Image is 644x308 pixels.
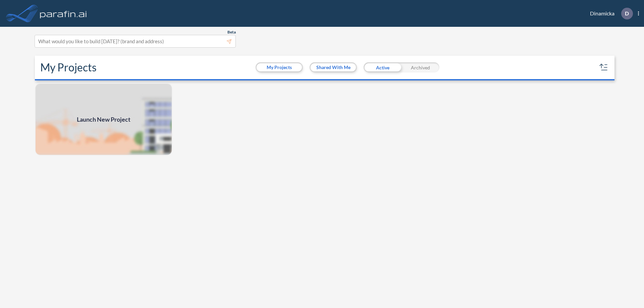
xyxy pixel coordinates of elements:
[35,83,172,156] a: Launch New Project
[580,8,639,19] div: Dinamicka
[39,7,88,20] img: logo
[35,83,172,156] img: add
[401,62,439,72] div: Archived
[257,63,302,71] button: My Projects
[77,115,130,124] span: Launch New Project
[311,63,356,71] button: Shared With Me
[227,29,236,35] span: Beta
[625,10,629,16] p: D
[40,61,97,74] h2: My Projects
[364,62,401,72] div: Active
[598,62,609,73] button: sort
